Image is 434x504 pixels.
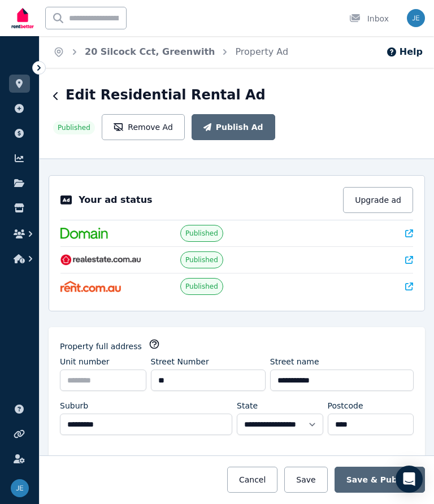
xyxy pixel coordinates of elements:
div: Inbox [349,13,389,24]
img: Domain.com.au [60,228,108,239]
span: Published [185,255,218,264]
span: Published [185,229,218,238]
button: Cancel [227,467,277,493]
img: Joe Egyud [11,479,29,497]
label: Property full address [60,341,142,352]
label: Unit number [60,356,110,367]
button: Remove Ad [102,114,185,140]
nav: Breadcrumb [40,36,302,68]
p: Your ad status [79,193,152,207]
label: Street Number [151,356,209,367]
img: Joe Egyud [407,9,425,27]
button: Publish Ad [192,114,275,140]
img: RentBetter [9,4,36,32]
button: Upgrade ad [343,187,413,213]
img: RealEstate.com.au [60,254,141,266]
label: Street name [270,356,319,367]
label: Postcode [328,400,363,411]
label: State [237,400,258,411]
a: 20 Silcock Cct, Greenwith [85,46,215,57]
h1: Edit Residential Rental Ad [66,86,266,104]
div: Open Intercom Messenger [396,466,423,493]
img: Rent.com.au [60,281,121,292]
span: Published [58,123,90,132]
button: Save & Publish [335,467,425,493]
span: Published [185,282,218,291]
button: Help [386,45,423,59]
label: Suburb [60,400,88,411]
a: Property Ad [235,46,288,57]
button: Save [284,467,327,493]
